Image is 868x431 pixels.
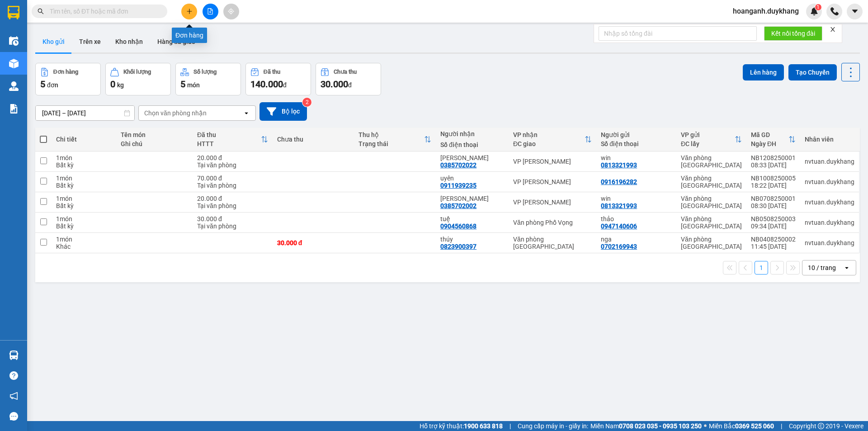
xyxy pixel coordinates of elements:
img: phone-icon [830,7,839,15]
button: file-add [203,4,218,19]
th: Toggle SortBy [193,128,273,152]
span: close [830,26,836,33]
span: Miền Bắc [709,421,774,431]
span: copyright [818,423,824,429]
div: 20.000 đ [197,195,268,202]
strong: 1900 633 818 [464,422,503,430]
span: hoanganh.duykhang [726,5,806,17]
img: warehouse-icon [9,59,19,68]
button: Khối lượng0kg [105,63,171,95]
div: 08:33 [DATE] [751,161,796,169]
div: Tại văn phòng [197,223,268,230]
div: Số điện thoại [601,140,672,147]
th: Toggle SortBy [746,128,800,152]
img: logo-vxr [8,6,19,19]
button: aim [223,4,239,19]
span: Cung cấp máy in - giấy in: [518,421,588,431]
div: 09:34 [DATE] [751,223,796,230]
div: NB0408250002 [751,236,796,243]
span: đ [283,81,287,89]
img: warehouse-icon [9,81,19,91]
div: NB1008250005 [751,175,796,182]
div: Đã thu [264,69,280,75]
button: 1 [755,261,768,275]
span: plus [186,8,193,14]
div: win [601,195,672,202]
strong: 0369 525 060 [735,422,774,430]
div: Người nhận [440,130,504,137]
span: | [781,421,782,431]
div: NB1208250001 [751,154,796,161]
div: 0385702002 [440,202,476,209]
div: Nhân viên [805,136,854,143]
div: nvtuan.duykhang [805,199,854,206]
div: Khác [56,243,112,250]
strong: 0708 023 035 - 0935 103 250 [619,422,702,430]
div: Văn phòng [GEOGRAPHIC_DATA] [681,215,742,230]
span: search [38,8,44,14]
button: Tạo Chuyến [788,64,837,81]
span: file-add [207,8,213,14]
div: Bất kỳ [56,182,112,189]
button: Lên hàng [743,64,784,81]
div: ĐC lấy [681,140,735,147]
div: nvtuan.duykhang [805,158,854,165]
div: 1 món [56,154,112,161]
div: Bất kỳ [56,161,112,169]
div: Người gửi [601,131,672,138]
div: Đơn hàng [53,69,78,75]
div: Ngày ĐH [751,140,788,147]
button: Kho nhận [108,31,150,52]
div: Văn phòng Phố Vọng [513,219,592,226]
div: 0904560868 [440,223,476,230]
div: 30.000 đ [277,239,350,246]
span: kg [117,81,124,89]
div: Chọn văn phòng nhận [144,109,207,118]
div: win [601,154,672,161]
img: icon-new-feature [810,7,818,15]
button: Đơn hàng5đơn [35,63,101,95]
span: 5 [180,79,185,90]
span: 5 [40,79,45,90]
div: Chi tiết [56,136,112,143]
span: aim [228,8,234,14]
div: VP [PERSON_NAME] [513,178,592,185]
sup: 1 [815,4,821,10]
div: nvtuan.duykhang [805,219,854,226]
div: Văn phòng [GEOGRAPHIC_DATA] [513,236,592,250]
th: Toggle SortBy [354,128,436,152]
button: Kết nối tổng đài [764,26,822,41]
div: 0916196282 [601,178,637,185]
div: 08:30 [DATE] [751,202,796,209]
button: Bộ lọc [259,102,307,121]
div: Tại văn phòng [197,161,268,169]
div: ĐC giao [513,140,585,147]
div: Tên món [121,131,188,138]
div: 10 / trang [808,263,836,272]
th: Toggle SortBy [509,128,596,152]
img: warehouse-icon [9,36,19,46]
span: đơn [47,81,58,89]
div: 18:22 [DATE] [751,182,796,189]
div: 0813321993 [601,161,637,169]
div: Văn phòng [GEOGRAPHIC_DATA] [681,175,742,189]
div: 0947140606 [601,223,637,230]
div: VP gửi [681,131,735,138]
div: 1 món [56,175,112,182]
span: notification [9,392,18,400]
div: HTTT [197,140,261,147]
span: Hỗ trợ kỹ thuật: [420,421,503,431]
div: Đã thu [197,131,261,138]
div: Văn phòng [GEOGRAPHIC_DATA] [681,195,742,209]
div: Số điện thoại [440,141,504,148]
div: Chưa thu [334,69,357,75]
div: Khối lượng [123,69,151,75]
svg: open [243,109,250,117]
button: caret-down [847,4,863,19]
span: ⚪️ [704,424,707,428]
span: | [509,421,511,431]
button: Chưa thu30.000đ [316,63,381,95]
div: 0823900397 [440,243,476,250]
div: Bất kỳ [56,202,112,209]
div: Tại văn phòng [197,182,268,189]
